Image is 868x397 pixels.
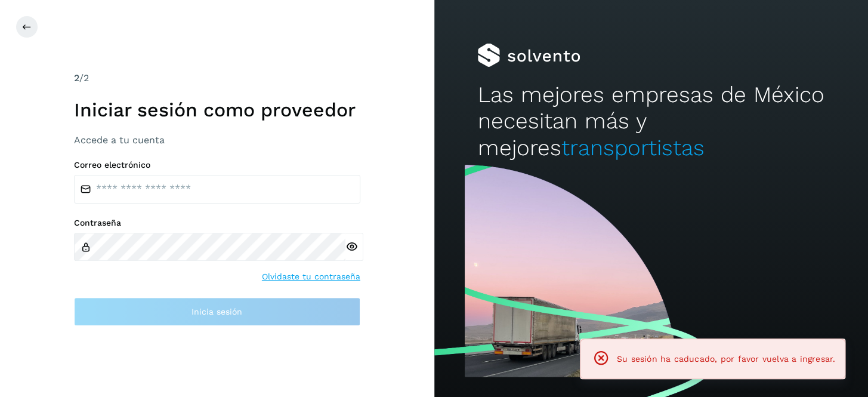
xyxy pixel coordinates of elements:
[561,135,704,161] span: transportistas
[191,307,242,316] span: Inicia sesión
[74,297,360,326] button: Inicia sesión
[74,71,360,85] div: /2
[74,99,360,121] h1: Iniciar sesión como proveedor
[74,160,360,170] label: Correo electrónico
[74,72,79,84] span: 2
[262,270,360,283] a: Olvidaste tu contraseña
[477,82,824,161] h2: Las mejores empresas de México necesitan más y mejores
[617,354,835,364] span: Su sesión ha caducado, por favor vuelva a ingresar.
[74,218,360,228] label: Contraseña
[74,134,360,146] h3: Accede a tu cuenta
